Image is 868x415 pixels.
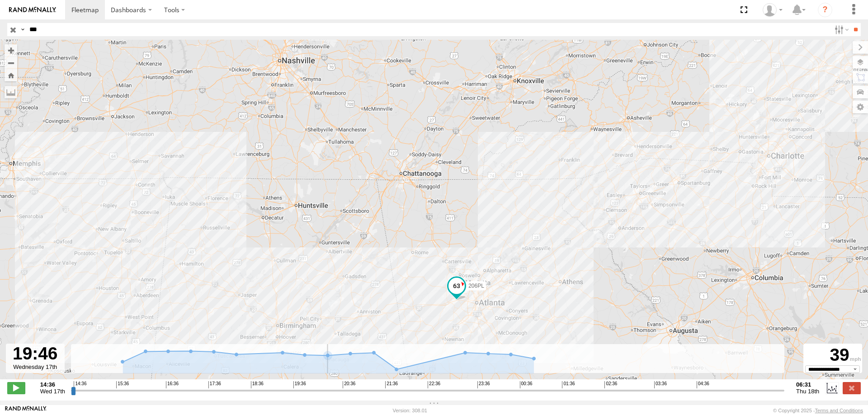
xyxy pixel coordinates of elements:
span: 19:36 [293,381,306,388]
div: 39 [805,345,861,365]
strong: 06:31 [796,381,819,388]
span: 02:36 [604,381,617,388]
a: Terms and Conditions [815,408,863,413]
label: Close [843,382,861,394]
span: 20:36 [343,381,355,388]
button: Zoom out [5,56,17,69]
span: 01:36 [562,381,575,388]
span: 21:36 [385,381,398,388]
img: rand-logo.svg [9,7,56,13]
label: Search Query [19,23,26,36]
div: Zack Abernathy [759,3,786,17]
label: Play/Stop [7,382,25,394]
button: Zoom in [5,44,17,56]
span: 22:36 [428,381,440,388]
span: 14:36 [74,381,86,388]
label: Map Settings [853,101,868,113]
span: 16:36 [166,381,179,388]
span: 15:36 [116,381,129,388]
i: ? [818,3,832,17]
button: Zoom Home [5,69,17,81]
span: 17:36 [208,381,221,388]
span: 18:36 [251,381,264,388]
span: 23:36 [477,381,490,388]
span: 03:36 [654,381,667,388]
a: Visit our Website [5,406,47,415]
strong: 14:36 [40,381,65,388]
label: Measure [5,86,17,98]
span: 04:36 [697,381,709,388]
label: Search Filter Options [831,23,850,36]
div: Version: 308.01 [393,408,427,413]
span: 00:36 [520,381,533,388]
span: Thu 18th Sep 2025 [796,388,819,395]
span: Wed 17th Sep 2025 [40,388,65,395]
span: 206PL [468,283,484,289]
div: © Copyright 2025 - [773,408,863,413]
